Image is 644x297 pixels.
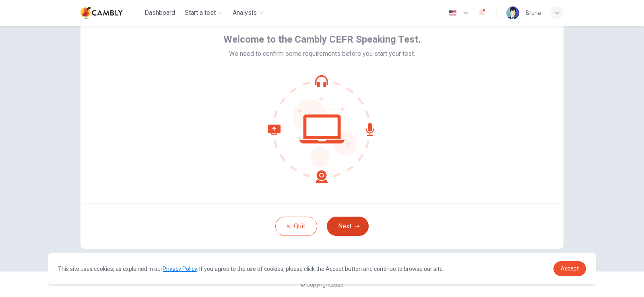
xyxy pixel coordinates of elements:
[229,6,267,20] button: Analysis
[58,266,444,272] span: This site uses cookies, as explained in our . If you agree to the use of cookies, please click th...
[506,6,519,19] img: Profile picture
[229,49,415,59] span: We need to confirm some requirements before you start your test.
[275,217,317,236] button: Quit
[223,33,421,46] span: Welcome to the Cambly CEFR Speaking Test.
[80,5,141,21] a: Cambly logo
[163,266,197,272] a: Privacy Policy
[80,5,123,21] img: Cambly logo
[327,217,369,236] button: Next
[561,265,579,272] span: Accept
[144,8,175,18] span: Dashboard
[182,6,226,20] button: Start a test
[448,10,458,16] img: en
[300,281,344,288] span: © Copyright 2025
[141,6,178,20] button: Dashboard
[48,253,596,284] div: cookieconsent
[233,8,257,18] span: Analysis
[526,8,541,18] div: Bruna
[553,261,586,276] a: dismiss cookie message
[185,8,216,18] span: Start a test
